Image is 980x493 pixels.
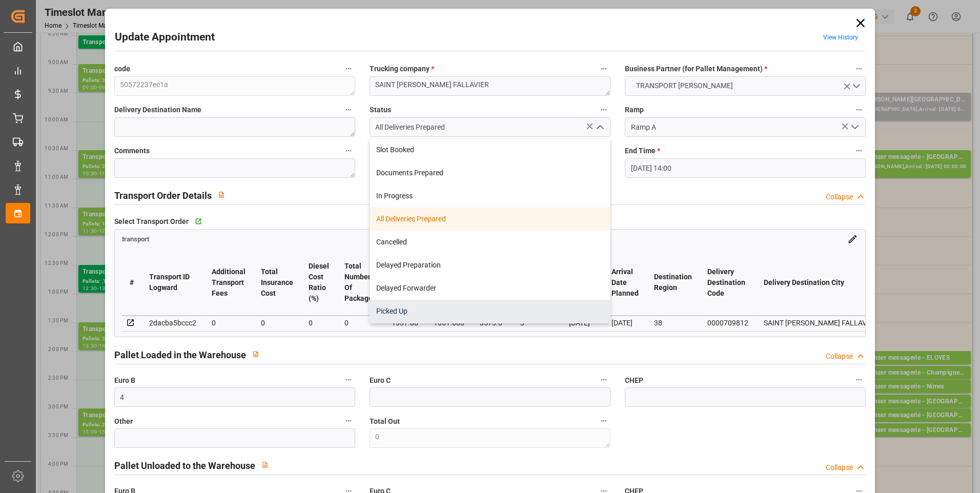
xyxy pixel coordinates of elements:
h2: Update Appointment [115,29,215,46]
th: Destination Region [646,250,700,316]
span: Delivery Destination Name [114,105,201,115]
th: # [122,250,141,316]
button: Euro B [342,373,355,386]
button: View description [255,455,275,475]
button: View description [246,344,266,364]
a: transport [122,234,149,242]
button: Other [342,414,355,427]
button: View description [212,185,231,204]
div: Documents Prepared [370,161,610,184]
th: Arrival Date Planned [604,250,646,316]
button: close menu [591,119,607,135]
button: Business Partner (for Pallet Management) * [852,62,866,75]
button: open menu [625,76,866,96]
button: Status [597,103,610,116]
th: Delivery Destination City [756,250,885,316]
th: Total Insurance Cost [253,250,301,316]
th: Delivery Destination Code [700,250,756,316]
span: Business Partner (for Pallet Management) [625,64,767,74]
div: 0 [309,317,329,329]
div: In Progress [370,184,610,208]
button: Trucking company * [597,62,610,75]
button: Delivery Destination Name [342,103,355,116]
span: Status [370,105,391,115]
div: Picked Up [370,300,610,323]
input: DD-MM-YYYY HH:MM [625,158,866,178]
button: CHEP [852,373,866,386]
span: Trucking company [370,64,434,74]
span: End Time [625,146,660,156]
button: End Time * [852,144,866,157]
span: TRANSPORT [PERSON_NAME] [631,80,738,91]
div: 0000709812 [707,317,748,329]
h2: Pallet Unloaded to the Warehouse [114,459,255,473]
div: Cancelled [370,231,610,254]
h2: Transport Order Details [114,189,212,202]
div: 2dacba5bccc2 [149,317,196,329]
div: 0 [261,317,293,329]
th: Diesel Cost Ratio (%) [301,250,337,316]
button: Euro C [597,373,610,386]
div: 0 [212,317,246,329]
span: Other [114,416,133,427]
th: Additional Transport Fees [204,250,253,316]
div: Delayed Forwarder [370,277,610,300]
button: code [342,62,355,75]
span: Euro C [370,375,391,386]
div: All Deliveries Prepared [370,208,610,231]
div: Collapse [826,462,853,473]
textarea: SAINT [PERSON_NAME] FALLAVIER [370,76,610,96]
button: Comments [342,144,355,157]
div: Slot Booked [370,138,610,161]
th: Transport ID Logward [141,250,204,316]
span: Comments [114,146,150,156]
h2: Pallet Loaded in the Warehouse [114,348,246,362]
a: View History [823,34,858,41]
button: Ramp [852,103,866,116]
textarea: 50572237ec1a [114,76,355,96]
div: SAINT [PERSON_NAME] FALLAVIER [764,317,877,329]
th: Total Number Of Packages [337,250,384,316]
span: CHEP [625,375,643,386]
span: transport [122,235,149,243]
input: Type to search/select [370,117,610,137]
div: Delayed Preparation [370,254,610,277]
span: Ramp [625,105,644,115]
span: code [114,64,130,74]
input: Type to search/select [625,117,866,137]
button: Total Out [597,414,610,427]
span: Select Transport Order [114,216,189,227]
div: Collapse [826,351,853,362]
span: Total Out [370,416,400,427]
div: 0 [344,317,376,329]
button: open menu [847,119,862,135]
span: Euro B [114,375,135,386]
textarea: 0 [370,428,610,448]
div: Collapse [826,192,853,202]
div: 38 [654,317,692,329]
div: [DATE] [611,317,639,329]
